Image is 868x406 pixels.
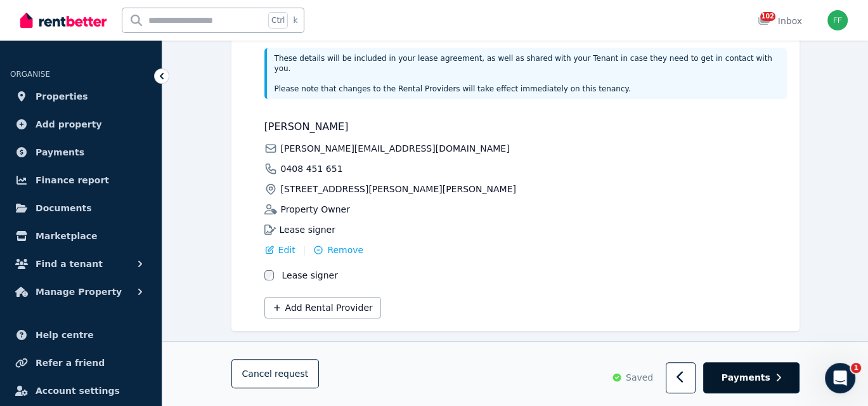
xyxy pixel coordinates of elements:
img: RentBetter [20,11,107,30]
div: These details will be included in your lease agreement, as well as shared with your Tenant in cas... [264,48,787,99]
button: Remove [313,244,363,256]
div: Inbox [758,15,802,27]
span: Documents [36,200,92,216]
span: 0408 451 651 [281,162,343,175]
span: 102 [760,12,775,21]
span: request [275,368,308,381]
span: Edit [278,244,295,256]
span: [PERSON_NAME] [264,119,522,134]
span: Add property [36,117,102,132]
a: Finance report [10,167,152,193]
a: Account settings [10,378,152,403]
span: 1 [851,363,861,373]
span: Account settings [36,383,120,398]
span: Find a tenant [36,256,103,272]
span: k [293,15,297,25]
span: Property Owner [281,203,350,216]
button: Payments [703,363,800,394]
img: Frank frank@northwardrentals.com.au [827,10,848,30]
span: Help centre [36,327,94,343]
span: Manage Property [36,284,122,299]
a: Documents [10,195,152,221]
span: | [303,244,306,256]
span: Saved [626,372,653,384]
a: Marketplace [10,223,152,249]
button: Add Rental Provider [264,297,381,318]
a: Help centre [10,322,152,348]
button: Cancelrequest [231,360,320,389]
button: Edit [264,244,295,256]
span: Refer a friend [36,355,105,370]
span: Ctrl [268,12,288,29]
span: Payments [36,145,84,160]
span: Remove [327,244,363,256]
span: Cancel [242,369,309,379]
span: ORGANISE [10,70,50,79]
span: Lease signer [280,223,335,236]
span: Marketplace [36,228,97,244]
a: Refer a friend [10,350,152,376]
label: Lease signer [282,269,337,282]
a: Add property [10,112,152,137]
span: Payments [722,372,770,384]
span: [PERSON_NAME][EMAIL_ADDRESS][DOMAIN_NAME] [281,142,510,155]
a: Properties [10,84,152,109]
span: [STREET_ADDRESS][PERSON_NAME][PERSON_NAME] [281,183,516,195]
span: Finance report [36,173,109,188]
span: Properties [36,89,88,104]
iframe: Intercom live chat [825,363,855,393]
button: Manage Property [10,279,152,304]
a: Payments [10,140,152,165]
button: Find a tenant [10,251,152,277]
